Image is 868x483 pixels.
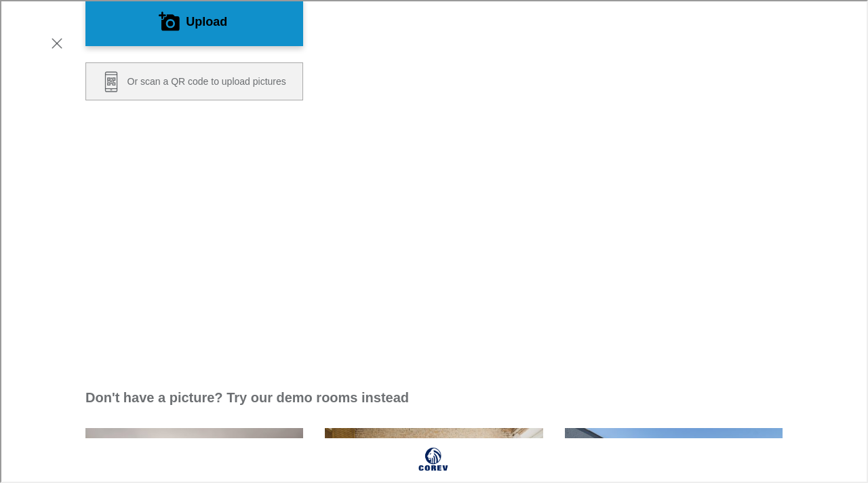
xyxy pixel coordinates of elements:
h2: Don't have a picture? Try our demo rooms instead [84,387,408,405]
label: Upload [184,9,226,31]
button: Scan a QR code to upload pictures [84,61,302,99]
button: Exit visualizer [43,30,68,54]
a: Visit Corev homepage [378,444,487,473]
